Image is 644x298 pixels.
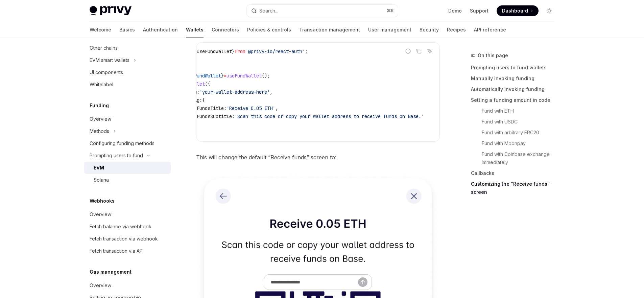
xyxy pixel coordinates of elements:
span: On this page [478,51,508,60]
a: Fund with ETH [471,106,560,116]
a: Automatically invoking funding [471,84,560,95]
div: Prompting users to fund [90,152,143,160]
span: = [224,73,226,79]
a: Prompting users to fund wallets [471,62,560,73]
a: Policies & controls [247,22,291,38]
input: Ask a question... [271,275,358,290]
a: Dashboard [497,5,539,16]
button: Send message [358,277,367,287]
span: 'your-wallet-address-here' [199,89,270,95]
span: from [235,48,245,54]
a: UI components [84,66,171,78]
a: Fund with arbitrary ERC20 [471,127,560,138]
a: Security [420,22,439,38]
div: Fetch balance via webhook [90,223,151,231]
div: Overview [90,210,111,219]
div: EVM [94,164,104,172]
div: Whitelabel [90,81,113,89]
a: API reference [474,22,506,38]
a: EVM [84,162,171,174]
div: Overview [90,281,111,290]
span: (); [262,73,270,79]
a: Fetch transaction via webhook [84,233,171,245]
h5: Webhooks [90,197,115,205]
a: Whitelabel [84,78,171,91]
button: Toggle EVM smart wallets section [84,54,171,66]
div: Methods [90,127,109,135]
a: Fund with USDC [471,116,560,127]
a: Manually invoking funding [471,73,560,84]
a: Setting a funding amount in code [471,95,560,106]
a: Fund with Moonpay [471,138,560,149]
button: Toggle Prompting users to fund section [84,150,171,162]
h5: Gas management [90,268,132,276]
a: Callbacks [471,168,560,179]
div: UI components [90,68,123,76]
a: Demo [448,7,462,14]
a: Customizing the “Receive funds” screen [471,179,560,198]
span: receiveFundsSubtitle: [178,113,235,119]
button: Toggle Methods section [84,125,171,137]
h5: Funding [90,101,109,110]
div: Fetch transaction via webhook [90,235,158,243]
div: Solana [94,176,109,184]
span: , [275,105,278,111]
a: Fetch balance via webhook [84,221,171,233]
span: 'Receive 0.05 ETH' [226,105,275,111]
span: , [270,89,272,95]
a: Connectors [212,22,239,38]
div: Search... [259,7,278,15]
a: Overview [84,208,171,221]
a: Configuring funding methods [84,137,171,150]
a: Wallets [186,22,204,38]
button: Copy the contents from the code block [414,47,423,55]
span: fundWallet [194,73,221,79]
span: receiveFundsTitle: [178,105,226,111]
a: Overview [84,113,171,125]
a: Support [470,7,488,14]
a: Fund with Coinbase exchange immediately [471,149,560,168]
a: Basics [119,22,135,38]
button: Open search [246,5,398,17]
a: Overview [84,279,171,292]
img: light logo [90,6,132,16]
a: Fetch transaction via API [84,245,171,257]
div: Configuring funding methods [90,139,154,147]
a: Solana [84,174,171,186]
span: { [202,97,205,103]
button: Report incorrect code [404,47,412,55]
a: Welcome [90,22,111,38]
button: Ask AI [425,47,434,55]
div: Overview [90,115,111,123]
span: 'Scan this code or copy your wallet address to receive funds on Base.' [235,113,424,119]
span: ; [305,48,308,54]
span: } [232,48,235,54]
span: useFundWallet [226,73,262,79]
a: Authentication [143,22,178,38]
button: Toggle dark mode [544,5,555,16]
a: Recipes [447,22,466,38]
span: ⌘ K [387,8,394,14]
a: User management [368,22,411,38]
span: ({ [205,81,210,87]
span: This will change the default “Receive funds” screen to: [196,153,440,162]
span: '@privy-io/react-auth' [245,48,305,54]
span: useFundWallet [197,48,232,54]
div: EVM smart wallets [90,56,129,64]
a: Transaction management [299,22,360,38]
span: } [221,73,224,79]
span: Dashboard [502,7,528,14]
div: Fetch transaction via API [90,247,144,255]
